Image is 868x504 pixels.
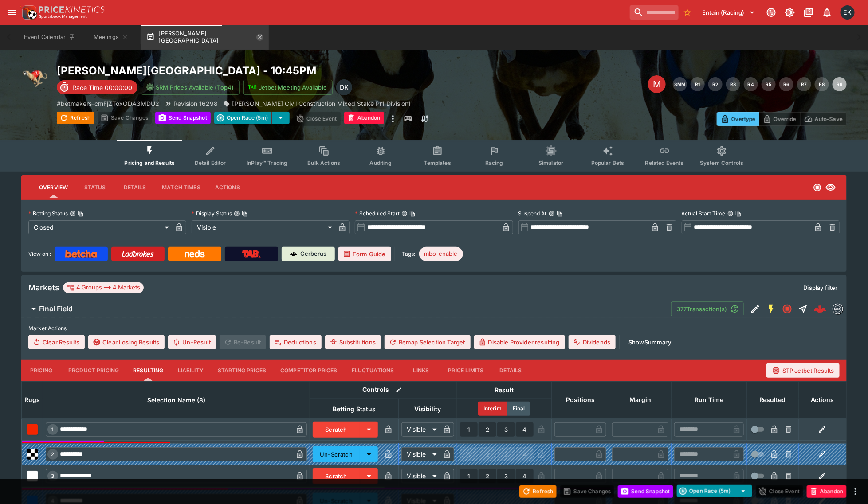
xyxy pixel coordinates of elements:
[779,77,793,91] button: R6
[28,247,51,261] label: View on :
[405,404,451,414] span: Visibility
[336,79,352,95] div: Dabin Kim
[50,451,56,457] span: 2
[223,99,411,108] div: Spry Civil Construction Mixed Stake Pr1 Division1
[623,335,676,349] button: ShowSummary
[460,422,478,437] button: 1
[746,381,798,418] th: Resulted
[800,112,847,126] button: Auto-Save
[126,360,170,381] button: Resulting
[516,422,534,437] button: 4
[155,112,211,124] button: Send Snapshot
[20,4,37,21] img: PriceKinetics Logo
[122,250,154,258] img: Ladbrokes
[137,395,215,406] span: Selection Name (8)
[700,160,743,166] span: System Controls
[763,301,779,317] button: SGM Enabled
[243,80,333,95] button: Jetbet Meeting Available
[815,77,829,91] button: R8
[173,99,218,108] p: Revision 16298
[673,77,847,91] nav: pagination navigation
[697,5,761,20] button: Select Tenant
[39,6,105,13] img: PriceKinetics
[557,211,563,217] button: Copy To Clipboard
[734,485,752,497] button: select merge strategy
[115,177,155,198] button: Details
[72,83,132,92] p: Race Time 00:00:00
[4,4,20,20] button: open drawer
[171,360,211,381] button: Liability
[273,360,345,381] button: Competitor Prices
[766,363,840,378] button: STP Jetbet Results
[78,211,84,217] button: Copy To Clipboard
[549,211,555,217] button: Suspend AtCopy To Clipboard
[747,301,763,317] button: Edit Detail
[313,468,360,484] button: Scratch
[67,282,140,293] div: 4 Groups 4 Markets
[141,25,269,50] button: [PERSON_NAME][GEOGRAPHIC_DATA]
[57,99,159,108] p: Copy To Clipboard
[214,112,272,124] button: Open Race (5m)
[497,469,515,483] button: 3
[28,335,85,349] button: Clear Results
[307,160,340,166] span: Bulk Actions
[388,112,398,126] button: more
[419,247,463,261] div: Betting Target: cerberus
[833,304,843,314] img: betmakers
[70,211,76,217] button: Betting StatusCopy To Clipboard
[645,160,684,166] span: Related Events
[65,250,97,258] img: Betcha
[344,112,384,124] button: Abandon
[609,381,671,418] th: Margin
[591,160,624,166] span: Popular Bets
[325,335,381,349] button: Substitutions
[28,220,172,234] div: Closed
[345,360,401,381] button: Fluctuations
[88,335,165,349] button: Clear Losing Results
[402,247,416,261] label: Tags:
[497,422,515,437] button: 3
[518,210,547,217] p: Suspend At
[424,160,451,166] span: Templates
[282,247,335,261] a: Cerberus
[819,4,835,20] button: Notifications
[50,426,56,433] span: 1
[211,360,273,381] button: Starting Prices
[814,303,826,315] div: 588e7258-785e-4029-ad21-1e2421bdd2c6
[538,160,563,166] span: Simulator
[401,447,440,461] div: Visible
[569,335,616,349] button: Dividends
[409,211,416,217] button: Copy To Clipboard
[774,114,796,124] p: Override
[39,15,87,19] img: Sportsbook Management
[208,177,247,198] button: Actions
[192,210,232,217] p: Display Status
[507,402,530,416] button: Final
[338,247,391,261] a: Form Guide
[401,469,440,483] div: Visible
[744,77,758,91] button: R4
[807,485,847,498] button: Abandon
[825,182,836,193] svg: Visible
[310,381,457,399] th: Controls
[691,77,705,91] button: R1
[618,485,673,498] button: Send Snapshot
[798,281,843,295] button: Display filter
[75,177,115,198] button: Status
[814,303,826,315] img: logo-cerberus--red.svg
[680,5,695,20] button: No Bookmarks
[370,160,392,166] span: Auditing
[833,77,847,91] button: R9
[671,301,744,316] button: 377Transaction(s)
[717,112,847,126] div: Start From
[850,486,861,497] button: more
[313,446,360,462] button: Un-Scratch
[195,160,226,166] span: Detail Editor
[727,211,734,217] button: Actual Start TimeCopy To Clipboard
[717,112,759,126] button: Overtype
[313,422,360,438] button: Scratch
[124,160,175,166] span: Pricing and Results
[214,112,290,124] div: split button
[807,486,847,495] span: Mark an event as closed and abandoned.
[19,25,81,50] button: Event Calendar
